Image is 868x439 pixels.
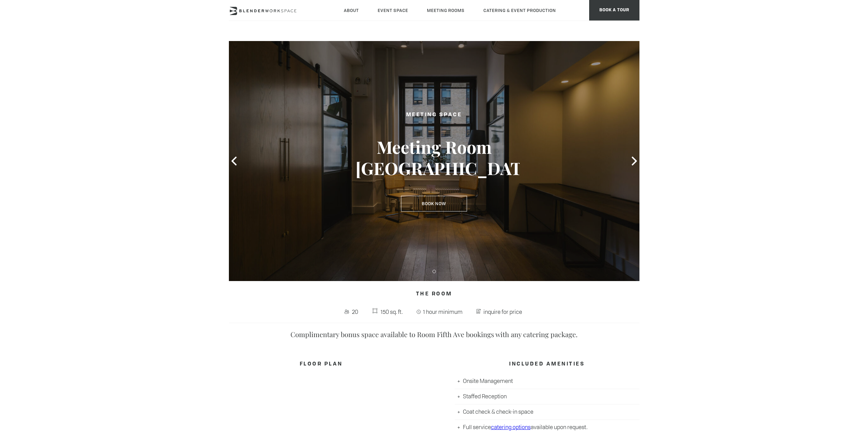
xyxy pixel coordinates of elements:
[263,329,605,340] p: Complimentary bonus space available to Room Fifth Ave bookings with any catering package.
[355,136,513,179] h3: Meeting Room [GEOGRAPHIC_DATA]
[455,404,639,420] li: Coat check & check-in space
[355,111,513,119] h2: Meeting Space
[455,420,639,435] li: Full service available upon request.
[455,389,639,404] li: Staffed Reception
[401,196,467,212] a: Book Now
[482,306,524,317] span: inquire for price
[455,374,639,389] li: Onsite Management
[229,288,639,301] h4: The Room
[491,423,531,431] a: catering options
[379,306,404,317] span: 150 sq. ft.
[229,358,414,371] h4: FLOOR PLAN
[455,358,639,371] h4: INCLUDED AMENITIES
[422,306,465,317] span: 1 hour minimum
[350,306,360,317] span: 20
